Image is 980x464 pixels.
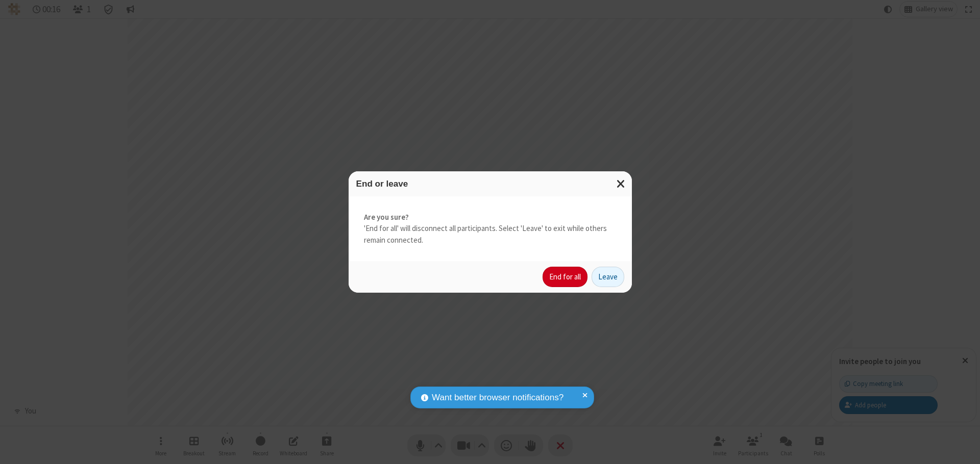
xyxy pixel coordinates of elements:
button: Close modal [610,171,632,196]
span: Want better browser notifications? [432,391,563,404]
button: Leave [592,267,624,287]
button: End for all [543,267,587,287]
strong: Are you sure? [364,212,617,223]
div: 'End for all' will disconnect all participants. Select 'Leave' to exit while others remain connec... [349,196,632,262]
h3: End or leave [356,179,624,189]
